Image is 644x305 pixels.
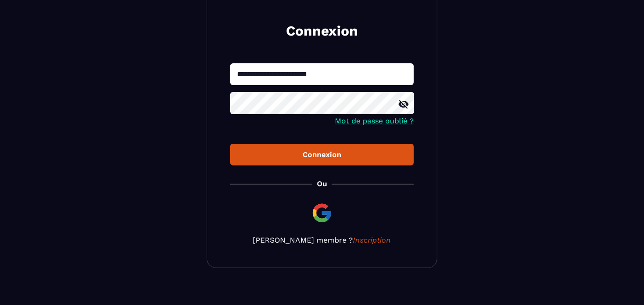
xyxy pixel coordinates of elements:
[230,144,414,165] button: Connexion
[335,116,414,125] a: Mot de passe oublié ?
[241,22,403,40] h2: Connexion
[311,202,333,224] img: google
[317,179,327,188] p: Ou
[238,150,406,159] div: Connexion
[353,236,391,244] a: Inscription
[230,236,414,244] p: [PERSON_NAME] membre ?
